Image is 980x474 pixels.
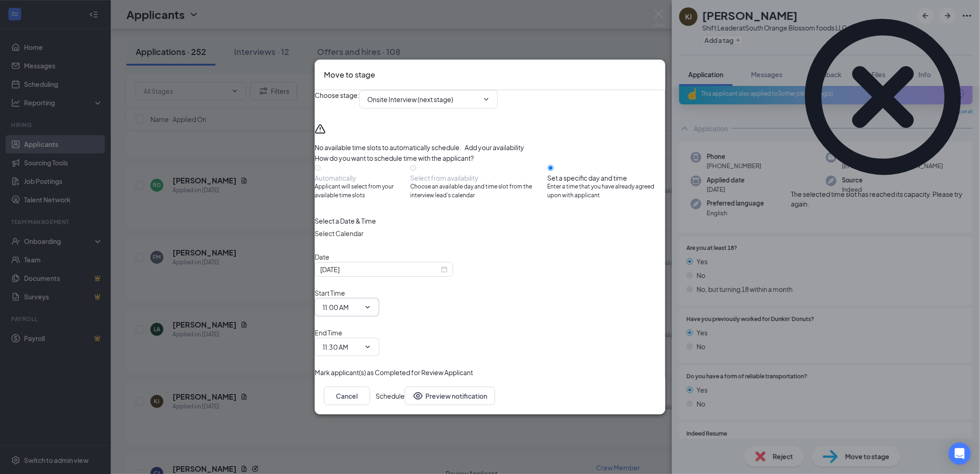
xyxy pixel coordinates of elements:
input: Sep 17, 2025 [320,264,439,274]
svg: CrossCircle [791,5,975,189]
button: Preview notificationEye [405,387,495,405]
button: Schedule [376,387,405,405]
div: Set a specific day and time [548,173,665,182]
div: No available time slots to automatically schedule. [315,143,665,152]
svg: Warning [315,123,326,134]
input: End time [323,342,360,352]
span: Applicant will select from your available time slots [315,182,410,200]
div: Select a Date & Time [315,216,665,226]
div: Select from availability [410,173,548,182]
div: Automatically [315,173,410,182]
span: Choose an available day and time slot from the interview lead’s calendar [410,182,548,200]
svg: Eye [412,390,424,401]
div: How do you want to schedule time with the applicant? [315,153,665,163]
span: Enter a time that you have already agreed upon with applicant [548,182,665,200]
svg: ChevronDown [364,343,371,351]
h3: Move to stage [324,69,375,81]
span: Choose stage : [315,90,359,109]
div: The selected time slot has reached its capacity. Please try again. [791,189,975,209]
div: Open Intercom Messenger [949,443,971,465]
span: Start Time [315,289,345,297]
button: Cancel [324,387,370,405]
svg: ChevronDown [364,304,371,311]
input: Start time [323,302,360,312]
span: Mark applicant(s) as Completed for Review Applicant [315,367,473,377]
span: End Time [315,328,342,337]
button: Add your availability [465,143,524,152]
span: Select Calendar [315,229,364,237]
span: Date [315,253,329,261]
svg: ChevronDown [483,96,490,103]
